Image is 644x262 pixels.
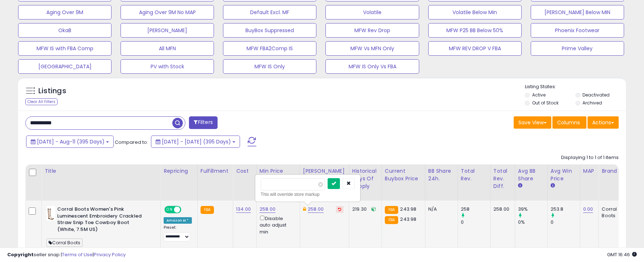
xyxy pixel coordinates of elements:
[583,206,593,213] a: 0.00
[18,41,111,56] button: MFW IS with FBA Comp
[201,167,230,175] div: Fulfillment
[588,116,619,129] button: Actions
[223,5,316,20] button: Default Excl. MF
[121,5,214,20] button: Aging Over 9M No MAP
[525,83,626,90] p: Listing States:
[303,207,306,211] i: This overrides the store level Dynamic Max Price for this listing
[325,5,419,20] button: Volatile
[602,206,617,219] div: Corral Boots
[325,23,419,38] button: MFW Rev Drop
[223,41,316,56] button: MFW FBA2Comp IS
[557,119,580,126] span: Columns
[385,216,398,224] small: FBA
[164,217,192,224] div: Amazon AI *
[461,206,490,212] div: 258
[400,206,416,212] span: 243.98
[325,41,419,56] button: MFW Vs MFN Only
[25,98,58,105] div: Clear All Filters
[428,5,522,20] button: Volatile Below Min
[552,116,586,129] button: Columns
[303,167,346,175] div: [PERSON_NAME]
[38,86,66,96] h5: Listings
[37,138,105,145] span: [DATE] - Aug-11 (395 Days)
[531,41,624,56] button: Prime Valley
[518,167,544,182] div: Avg BB Share
[151,136,240,148] button: [DATE] - [DATE] (395 Days)
[400,216,416,223] span: 243.98
[18,23,111,38] button: OkaB
[532,100,559,106] label: Out of Stock
[162,138,231,145] span: [DATE] - [DATE] (395 Days)
[201,206,214,214] small: FBA
[518,182,522,189] small: Avg BB Share.
[518,219,547,226] div: 0%
[461,167,487,182] div: Total Rev.
[531,23,624,38] button: Phoenix Footwear
[428,41,522,56] button: MFW REV DROP V FBA
[551,219,580,226] div: 0
[551,182,555,189] small: Avg Win Price.
[607,251,637,258] span: 2025-08-12 16:46 GMT
[532,92,546,98] label: Active
[352,206,376,212] div: 219.30
[461,219,490,226] div: 0
[7,252,126,258] div: seller snap | |
[561,154,619,161] div: Displaying 1 to 1 of 1 items
[121,23,214,38] button: [PERSON_NAME]
[164,225,192,241] div: Preset:
[428,206,452,212] div: N/A
[18,59,111,74] button: [GEOGRAPHIC_DATA]
[493,167,512,190] div: Total Rev. Diff.
[223,59,316,74] button: MFW IS Only
[551,206,580,212] div: 253.8
[338,207,341,211] i: Revert to store-level Dynamic Max Price
[121,41,214,56] button: All MFN
[46,239,83,247] span: Corral Boots
[165,207,174,213] span: ON
[18,5,111,20] button: Aging Over 9M
[551,167,577,182] div: Avg Win Price
[260,206,275,213] a: 258.00
[308,206,324,213] a: 258.00
[518,206,547,212] div: 39%
[531,5,624,20] button: [PERSON_NAME] Below MIN
[260,167,297,175] div: Min Price
[7,251,34,258] strong: Copyright
[385,206,398,214] small: FBA
[26,136,114,148] button: [DATE] - Aug-11 (395 Days)
[428,167,455,182] div: BB Share 24h.
[514,116,551,129] button: Save View
[236,167,253,175] div: Cost
[45,167,157,175] div: Title
[428,23,522,38] button: MFW P25 BB Below 50%
[189,116,217,129] button: Filters
[180,207,192,213] span: OFF
[223,23,316,38] button: BuyBox Suppressed
[325,59,419,74] button: MFW IS Only Vs FBA
[582,92,610,98] label: Deactivated
[164,167,194,175] div: Repricing
[261,191,355,198] div: This will override store markup
[260,214,294,235] div: Disable auto adjust min
[115,139,148,146] span: Compared to:
[582,100,602,106] label: Archived
[94,251,126,258] a: Privacy Policy
[385,167,422,182] div: Current Buybox Price
[62,251,93,258] a: Terms of Use
[493,206,509,212] div: 258.00
[583,167,596,175] div: MAP
[236,206,251,213] a: 134.00
[121,59,214,74] button: PV with Stock
[352,167,379,190] div: Historical Days Of Supply
[602,167,619,175] div: Brand
[46,206,55,220] img: 31LgXcvluaL._SL40_.jpg
[57,206,145,235] b: Corral Boots Women's Pink Luminescent Embroidery Crackled Straw Snip Toe Cowboy Boot (White, 7.5M...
